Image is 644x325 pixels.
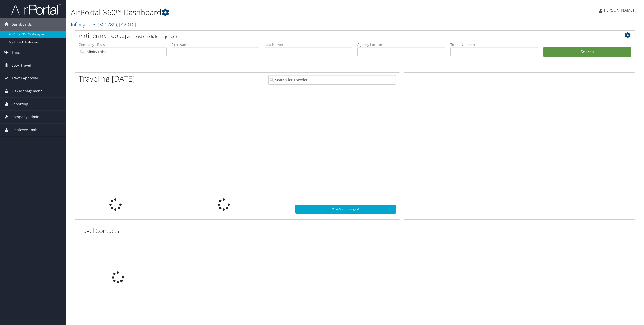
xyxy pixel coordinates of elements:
span: Company Admin [11,111,39,123]
h2: Travel Contacts [78,226,161,235]
span: Risk Management [11,85,42,97]
img: airportal-logo.png [11,3,62,15]
a: [PERSON_NAME] [599,3,639,18]
a: View SecurityLogic® [295,205,396,214]
span: Travel Approval [11,72,38,85]
span: , [ 42010 ] [117,21,136,28]
h1: Traveling [DATE] [79,73,135,84]
span: Book Travel [11,59,31,72]
label: Company - Division: [79,42,167,47]
span: (at least one field required) [128,34,177,39]
span: Trips [11,46,20,59]
span: Employee Tools [11,124,38,136]
span: ( 301789 ) [98,21,117,28]
label: Ticket Number: [450,42,538,47]
h2: Airtinerary Lookup [79,31,585,40]
span: Dashboards [11,18,32,31]
span: Reporting [11,98,28,110]
span: [PERSON_NAME] [602,7,634,13]
label: Last Name: [265,42,352,47]
input: Search for Traveler [268,75,396,85]
label: First Name: [172,42,259,47]
label: Agency Locator: [357,42,445,47]
button: Search [543,47,631,57]
h1: AirPortal 360™ Dashboard [71,7,450,18]
a: Infinity Labs [71,21,136,28]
